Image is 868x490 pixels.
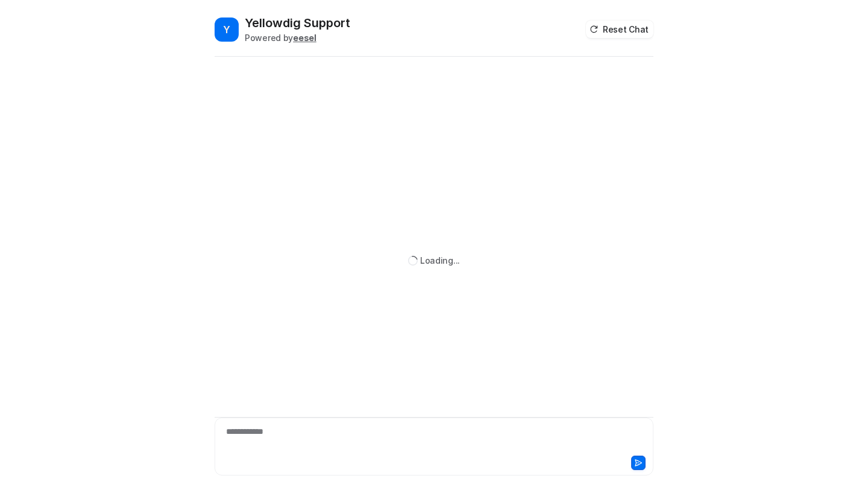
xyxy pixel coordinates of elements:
span: Y [215,17,239,42]
div: Powered by [245,31,350,44]
h2: Yellowdig Support [245,14,350,31]
div: Loading... [420,254,460,267]
button: Reset Chat [586,21,653,38]
b: eesel [293,33,316,43]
